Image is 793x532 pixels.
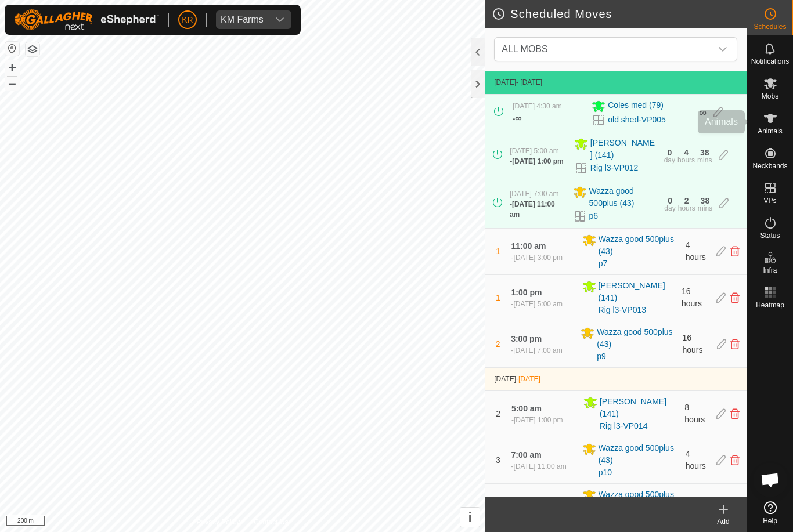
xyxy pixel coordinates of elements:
button: Reset Map [5,42,19,56]
a: Rig l3-VP013 [599,306,647,319]
span: [DATE] 1:00 pm [514,422,563,430]
span: [PERSON_NAME] (141) [590,137,657,161]
a: Contact Us [254,517,288,527]
span: i [468,509,472,525]
span: 2 [496,415,500,424]
span: - [516,380,540,388]
span: [DATE] 7:00 am [510,190,558,198]
span: [DATE] [494,78,516,86]
span: Schedules [754,23,786,30]
div: Add [700,516,747,527]
div: 38 [701,197,710,205]
span: 16 hours [682,289,702,311]
span: 1 [496,247,500,256]
span: KR [182,14,193,26]
img: Turn off schedule move [729,107,740,119]
span: [DATE] 3:00 pm [514,254,563,262]
span: 2 [496,343,500,353]
img: Turn off schedule move [729,198,740,210]
span: [DATE] 7:00 am [513,350,562,359]
span: [DATE] [518,380,540,388]
span: [DATE] 1:00 pm [512,157,563,165]
h2: Scheduled Moves [492,7,747,21]
div: 4 [684,149,689,157]
div: - [511,253,563,263]
span: [DATE] 11:00 am [514,470,567,478]
img: Gallagher Logo [14,9,159,30]
a: p10 [599,474,612,486]
span: Wazza good 500plus (43) [589,185,658,209]
a: Privacy Policy [197,517,240,527]
span: ALL MOBS [502,44,547,54]
span: 7:00 am [511,458,542,467]
span: ALL MOBS [497,38,711,61]
span: 16 hours [682,338,702,359]
div: mins [697,157,712,164]
span: 4 hours [686,457,706,479]
span: [DATE] [494,380,516,388]
img: To [581,354,594,368]
button: i [460,508,480,527]
span: 11:00 am [511,242,546,251]
div: mins [698,205,712,212]
span: Coles med (79) [608,99,664,113]
div: 0 [667,149,672,157]
span: Wazza good 500plus (43) [599,497,679,522]
span: 3 [496,463,500,472]
span: 1 [496,295,500,305]
span: Heatmap [756,302,784,309]
span: - [DATE] [516,78,542,86]
a: Help [747,497,793,529]
a: p6 [589,210,599,222]
img: To [582,258,596,272]
div: day [664,157,675,164]
div: - [511,469,567,479]
span: 4 hours [686,241,706,263]
span: Neckbands [752,162,787,169]
span: 1:00 pm [511,290,542,299]
div: - [513,111,521,125]
a: Rig l3-VP014 [600,426,648,438]
div: - [511,421,563,431]
span: ∞ [699,107,707,118]
span: [DATE] 5:00 am [514,302,563,310]
span: Notifications [751,58,789,65]
div: day [664,205,675,212]
div: 38 [700,149,709,157]
span: KM Farms [216,10,268,29]
a: p9 [597,354,606,367]
div: KM Farms [221,15,264,24]
span: Wazza good 500plus (43) [599,233,679,258]
span: Animals [758,128,783,135]
button: Map Layers [26,42,39,56]
div: dropdown trigger [711,38,734,61]
div: Open chat [753,462,788,497]
div: - [510,156,563,167]
a: old shed-VP005 [608,114,666,126]
span: Wazza good 500plus (43) [599,449,679,473]
div: hours [677,157,695,164]
span: [DATE] 11:00 am [510,200,555,219]
span: Wazza good 500plus (43) [597,330,675,354]
img: To [582,473,596,487]
div: - [511,349,562,360]
a: Rig l3-VP012 [590,162,639,174]
span: [PERSON_NAME] (141) [599,281,675,306]
span: [DATE] 4:30 am [513,102,561,110]
span: Status [760,232,780,239]
div: 0 [668,197,672,205]
div: - [511,301,563,312]
img: Turn off schedule move [729,150,740,162]
img: To [582,306,596,320]
span: 3:00 pm [511,338,542,348]
div: hours [678,205,695,212]
div: dropdown trigger [268,10,291,29]
span: [PERSON_NAME] (141) [600,401,677,425]
span: Mobs [762,93,778,100]
span: [DATE] 5:00 am [510,147,558,155]
span: Help [763,517,777,524]
div: - [510,199,566,220]
div: 2 [684,197,689,205]
span: 5:00 am [511,410,542,419]
button: + [5,61,19,75]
